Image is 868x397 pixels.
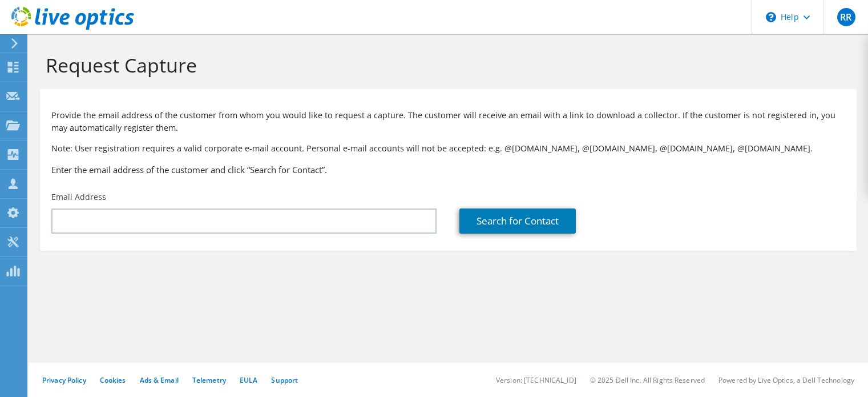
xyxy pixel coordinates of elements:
[51,142,845,155] p: Note: User registration requires a valid corporate e-mail account. Personal e-mail accounts will ...
[140,375,179,385] a: Ads & Email
[240,375,257,385] a: EULA
[271,375,298,385] a: Support
[192,375,226,385] a: Telemetry
[100,375,126,385] a: Cookies
[459,208,576,234] a: Search for Contact
[837,8,855,26] span: RR
[718,375,854,385] li: Powered by Live Optics, a Dell Technology
[51,109,845,134] p: Provide the email address of the customer from whom you would like to request a capture. The cust...
[51,191,106,203] label: Email Address
[766,12,776,22] svg: \n
[51,163,845,176] h3: Enter the email address of the customer and click “Search for Contact”.
[496,375,576,385] li: Version: [TECHNICAL_ID]
[42,375,86,385] a: Privacy Policy
[46,53,845,77] h1: Request Capture
[590,375,705,385] li: © 2025 Dell Inc. All Rights Reserved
